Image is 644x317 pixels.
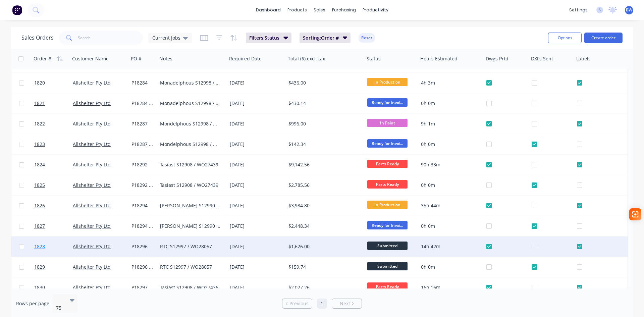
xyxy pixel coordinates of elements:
a: Allshelter Pty Ltd [73,100,111,106]
span: 1830 [34,284,45,291]
a: 1821 [34,93,73,113]
a: 1827 [34,216,73,236]
a: Next page [332,300,362,307]
ul: Pagination [279,299,365,309]
img: Factory [12,5,22,15]
span: 1827 [34,223,45,229]
div: [DATE] [230,120,283,127]
div: P18296 Plates [131,264,154,270]
span: Sorting: Order # [303,35,339,41]
div: [PERSON_NAME] S12990 / WO27474 [160,202,221,209]
div: 0h 0m [421,141,478,148]
div: productivity [359,5,392,15]
span: 1824 [34,161,45,168]
div: 14h 42m [421,243,478,250]
span: Current Jobs [152,34,180,41]
div: [DATE] [230,223,283,229]
div: Labels [576,55,591,62]
div: P18292 Plates [131,182,154,189]
div: [DATE] [230,243,283,250]
span: 1829 [34,264,45,270]
div: [DATE] [230,202,283,209]
span: Parts Ready [367,160,408,168]
div: 0h 0m [421,264,478,270]
span: Filters: Status [249,35,279,41]
div: 9h 1m [421,120,478,127]
a: 1829 [34,257,73,277]
div: $3,984.80 [288,202,358,209]
div: $430.14 [288,100,358,107]
div: P18297 [131,284,154,291]
div: [DATE] [230,141,283,148]
a: 1820 [34,73,73,93]
span: In Paint [367,119,408,127]
div: Notes [159,55,172,62]
a: Allshelter Pty Ltd [73,284,111,290]
div: [DATE] [230,182,283,189]
span: Parts Ready [367,180,408,189]
a: Allshelter Pty Ltd [73,80,111,86]
a: 1828 [34,236,73,257]
div: $1,626.00 [288,243,358,250]
span: Ready for Invoi... [367,98,408,107]
button: Reset [359,33,375,43]
div: $2,448.34 [288,223,358,229]
span: 1823 [34,141,45,148]
div: P18284 [131,80,154,86]
div: [DATE] [230,80,283,86]
div: settings [566,5,591,15]
div: $436.00 [288,80,358,86]
a: Allshelter Pty Ltd [73,182,111,188]
span: In Production [367,201,408,209]
span: 1822 [34,120,45,127]
input: Search... [78,31,143,45]
a: Previous page [282,300,312,307]
a: dashboard [253,5,284,15]
span: Submitted [367,242,408,250]
div: 16h 16m [421,284,478,291]
div: P18296 [131,243,154,250]
span: 1820 [34,80,45,86]
div: Tasiast S12908 / WO27439 [160,182,221,189]
div: $9,142.56 [288,161,358,168]
div: P18294 [131,202,154,209]
div: Required Date [229,55,262,62]
a: Allshelter Pty Ltd [73,223,111,229]
div: 90h 33m [421,161,478,168]
span: Rows per page [16,300,49,307]
div: Status [367,55,381,62]
div: [PERSON_NAME] S12990 / WO27474 [160,223,221,229]
button: Options [548,33,582,43]
span: Previous [289,300,309,307]
span: 1828 [34,243,45,250]
div: 4h 3m [421,80,478,86]
div: Tasiast S12908 / WO27436 [160,284,221,291]
div: [DATE] [230,161,283,168]
a: Allshelter Pty Ltd [73,202,111,209]
div: purchasing [329,5,359,15]
span: 1826 [34,202,45,209]
div: Hours Estimated [420,55,458,62]
a: Allshelter Pty Ltd [73,120,111,127]
span: BW [626,7,632,13]
div: Customer Name [72,55,109,62]
div: sales [310,5,329,15]
div: P18292 [131,161,154,168]
span: Ready for Invoi... [367,221,408,229]
div: P18287 Plates [131,141,154,148]
div: Mondelphous S12998 / WO27513 [160,120,221,127]
h1: Sales Orders [21,35,54,41]
div: P18294 Plates [131,223,154,229]
a: 1824 [34,155,73,175]
button: Sorting:Order # [300,33,351,43]
button: Filters:Status [246,33,291,43]
div: $142.34 [288,141,358,148]
span: Next [340,300,350,307]
div: Tasiast S12908 / WO27439 [160,161,221,168]
span: 1821 [34,100,45,107]
div: 0h 0m [421,223,478,229]
div: [DATE] [230,264,283,270]
span: Parts Ready [367,282,408,291]
a: Allshelter Pty Ltd [73,264,111,270]
div: 35h 44m [421,202,478,209]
